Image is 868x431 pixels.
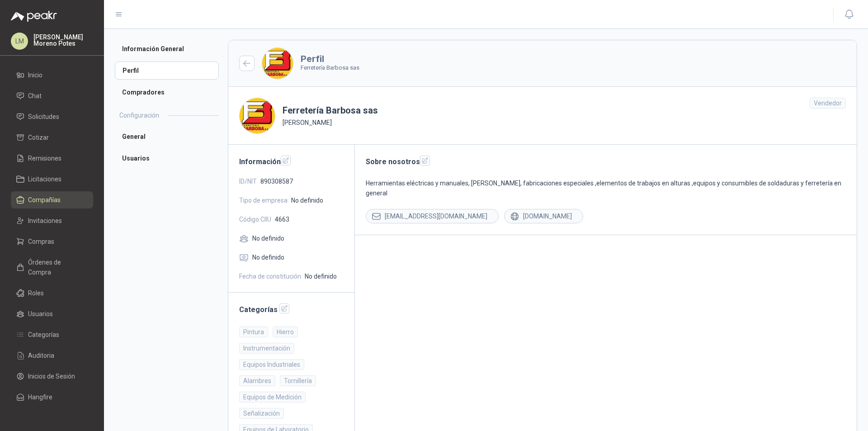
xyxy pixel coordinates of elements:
[280,375,316,386] div: Tornillería
[28,216,62,226] span: Invitaciones
[28,257,85,277] span: Órdenes de Compra
[262,48,293,79] img: Company Logo
[28,91,42,101] span: Chat
[239,359,304,370] div: Equipos Industriales
[28,133,49,142] span: Cotizar
[11,87,93,104] a: Chat
[260,176,293,186] span: 890308587
[11,129,93,146] a: Cotizar
[810,98,846,109] div: Vendedor
[252,252,284,262] span: No definido
[11,326,93,343] a: Categorías
[11,347,93,364] a: Auditoria
[366,209,499,223] div: [EMAIL_ADDRESS][DOMAIN_NAME]
[28,288,44,298] span: Roles
[252,233,284,243] span: No definido
[28,174,61,184] span: Licitaciones
[291,195,323,205] span: No definido
[239,375,275,386] div: Alambres
[11,150,93,167] a: Remisiones
[11,388,93,406] a: Hangfire
[239,327,268,337] div: Pintura
[11,191,93,208] a: Compañías
[28,112,59,122] span: Solicitudes
[28,153,61,163] span: Remisiones
[115,62,219,80] a: Perfil
[28,392,52,402] span: Hangfire
[239,156,344,167] h2: Información
[11,11,57,22] img: Logo peakr
[366,156,846,167] h2: Sobre nosotros
[11,254,93,281] a: Órdenes de Compra
[11,368,93,385] a: Inicios de Sesión
[283,104,378,118] h1: Ferretería Barbosa sas
[11,305,93,322] a: Usuarios
[301,63,359,72] p: Ferretería Barbosa sas
[28,195,61,205] span: Compañías
[305,271,337,281] span: No definido
[11,33,28,50] div: LM
[301,54,359,63] h3: Perfil
[115,83,219,101] a: Compradores
[115,128,219,146] a: General
[28,237,54,246] span: Compras
[11,233,93,250] a: Compras
[239,176,257,186] span: ID/NIT
[11,171,93,188] a: Licitaciones
[11,108,93,125] a: Solicitudes
[239,392,306,403] div: Equipos de Medición
[283,118,378,128] p: [PERSON_NAME]
[366,178,846,198] p: Herramientas eléctricas y manuales, [PERSON_NAME], fabricaciones especiales ,elementos de trabajo...
[119,110,159,120] h2: Configuración
[504,209,583,223] div: [DOMAIN_NAME]
[239,343,294,354] div: Instrumentación
[11,284,93,302] a: Roles
[28,330,59,340] span: Categorías
[28,350,54,360] span: Auditoria
[239,271,301,281] span: Fecha de constitución
[240,98,275,133] img: Company Logo
[28,309,53,319] span: Usuarios
[28,371,75,381] span: Inicios de Sesión
[239,214,271,224] span: Código CIIU
[11,212,93,229] a: Invitaciones
[275,214,289,224] span: 4663
[239,195,288,205] span: Tipo de empresa
[239,303,344,315] h2: Categorías
[115,149,219,167] a: Usuarios
[239,408,284,419] div: Señalización
[28,70,42,80] span: Inicio
[11,66,93,84] a: Inicio
[115,40,219,58] a: Información General
[273,327,298,337] div: Hierro
[33,34,93,47] p: [PERSON_NAME] Moreno Potes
